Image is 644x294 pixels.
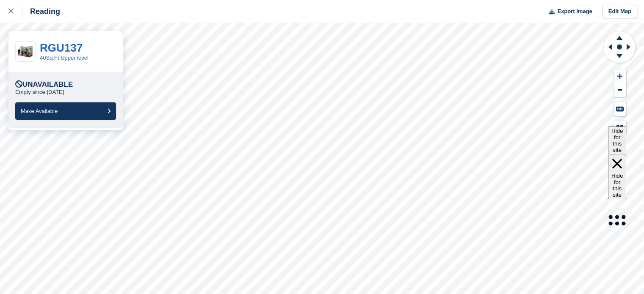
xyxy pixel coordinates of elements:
[15,89,64,96] p: Empty since [DATE]
[16,44,35,59] img: 40-sqft-unit.jpg
[40,55,88,61] a: 40Sq.Ft Upper level
[614,102,626,116] button: Keyboard Shortcuts
[544,5,592,19] button: Export Image
[15,102,116,120] button: Make Available
[614,83,626,97] button: Zoom Out
[15,80,73,89] div: Unavailable
[40,41,83,54] a: RGU137
[557,7,592,16] span: Export Image
[603,5,637,19] a: Edit Map
[22,6,60,16] div: Reading
[21,108,58,114] span: Make Available
[614,69,626,83] button: Zoom In
[614,121,626,135] button: Map Legend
